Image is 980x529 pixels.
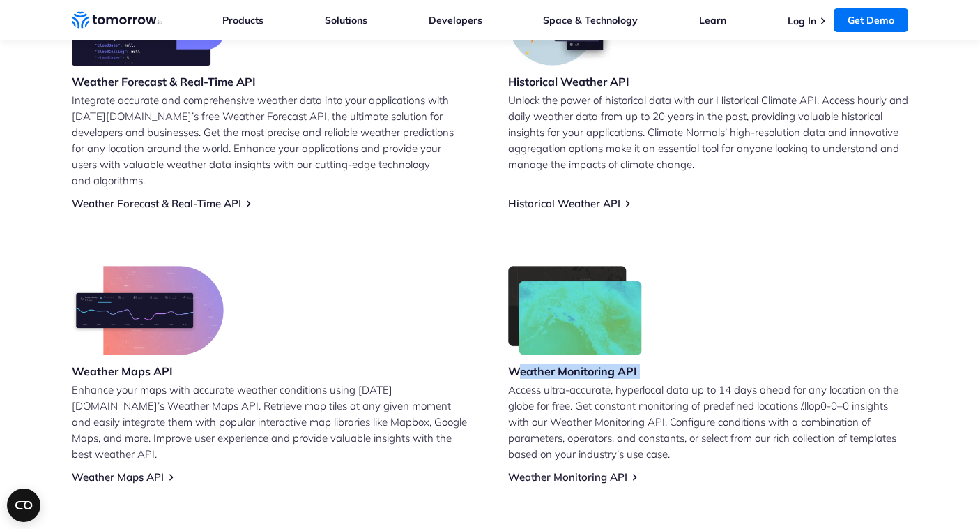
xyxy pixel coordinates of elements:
h3: Weather Maps API [72,364,224,379]
button: Open CMP widget [7,489,40,522]
a: Weather Monitoring API [508,470,627,484]
a: Products [222,14,263,27]
h3: Weather Forecast & Real-Time API [72,74,256,89]
a: Log In [788,15,816,27]
a: Learn [699,14,726,27]
a: Weather Forecast & Real-Time API [72,197,241,210]
p: Access ultra-accurate, hyperlocal data up to 14 days ahead for any location on the globe for free... [508,382,908,462]
a: Historical Weather API [508,197,620,210]
a: Get Demo [834,8,908,32]
a: Weather Maps API [72,470,164,484]
a: Developers [429,14,482,27]
a: Home link [72,10,162,31]
p: Unlock the power of historical data with our Historical Climate API. Access hourly and daily weat... [508,92,908,172]
a: Solutions [325,14,367,27]
a: Space & Technology [543,14,638,27]
p: Integrate accurate and comprehensive weather data into your applications with [DATE][DOMAIN_NAME]... [72,92,472,188]
p: Enhance your maps with accurate weather conditions using [DATE][DOMAIN_NAME]’s Weather Maps API. ... [72,382,472,462]
h3: Weather Monitoring API [508,364,642,379]
h3: Historical Weather API [508,74,629,89]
